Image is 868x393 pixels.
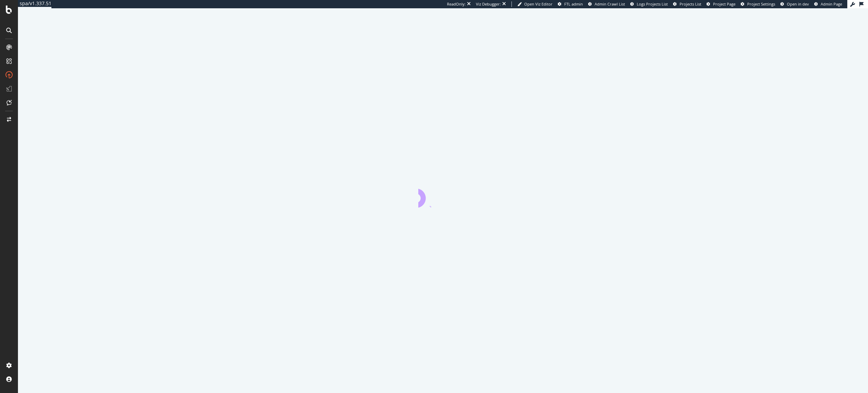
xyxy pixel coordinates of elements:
[595,1,625,7] span: Admin Crawl List
[558,1,583,7] a: FTL admin
[476,1,501,7] div: Viz Debugger:
[741,1,775,7] a: Project Settings
[517,1,553,7] a: Open Viz Editor
[821,1,842,7] span: Admin Page
[713,1,735,7] span: Project Page
[706,1,735,7] a: Project Page
[564,1,583,7] span: FTL admin
[680,1,701,7] span: Projects List
[524,1,553,7] span: Open Viz Editor
[787,1,809,7] span: Open in dev
[588,1,625,7] a: Admin Crawl List
[637,1,668,7] span: Logs Projects List
[447,1,466,7] div: ReadOnly:
[780,1,809,7] a: Open in dev
[747,1,775,7] span: Project Settings
[418,183,468,208] div: animation
[673,1,701,7] a: Projects List
[814,1,842,7] a: Admin Page
[630,1,668,7] a: Logs Projects List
